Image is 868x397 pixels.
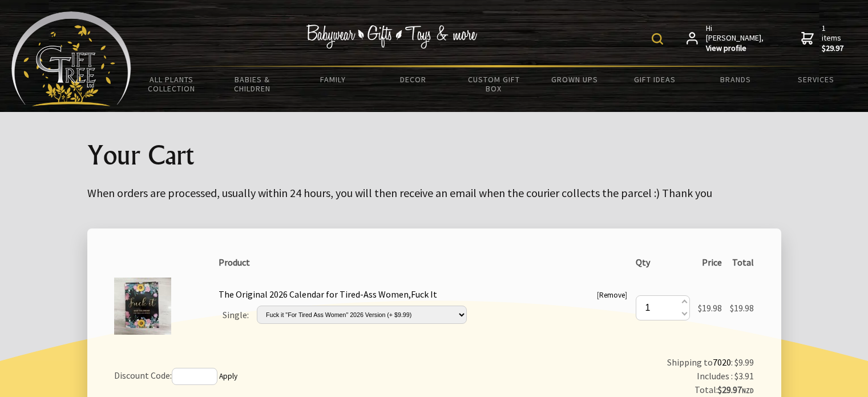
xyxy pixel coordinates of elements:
td: Single: [219,301,253,327]
strong: $29.97 [718,384,754,395]
div: Includes : $3.91 [490,369,754,383]
strong: View profile [706,43,765,54]
strong: $29.97 [822,43,845,54]
a: Apply [219,371,237,381]
th: Total [726,251,758,273]
a: Family [292,67,373,91]
input: If you have a discount code, enter it here and press 'Apply'. [172,368,217,385]
a: Services [776,67,857,91]
img: Babywear - Gifts - Toys & more [306,25,477,49]
span: Hi [PERSON_NAME], [706,23,765,54]
td: $19.98 [694,273,726,342]
a: Hi [PERSON_NAME],View profile [687,23,765,54]
th: Qty [631,251,693,273]
a: Brands [696,67,776,91]
th: Product [215,251,632,273]
small: [ ] [597,290,627,300]
a: 7020 [713,356,731,368]
a: The Original 2026 Calendar for Tired-Ass Women,Fuck It [219,288,437,300]
a: 1 items$29.97 [801,23,845,54]
td: $19.98 [726,273,758,342]
big: When orders are processed, usually within 24 hours, you will then receive an email when the couri... [87,186,712,200]
span: 1 items [822,23,845,54]
a: Babies & Children [212,67,292,101]
a: Custom Gift Box [454,67,534,101]
a: All Plants Collection [131,67,212,101]
th: Price [694,251,726,273]
img: Babyware - Gifts - Toys and more... [11,11,131,106]
a: Decor [373,67,454,91]
a: Gift Ideas [615,67,695,91]
img: product search [652,33,663,45]
span: NZD [742,387,754,395]
a: Remove [599,290,625,300]
h1: Your Cart [87,139,781,169]
a: Grown Ups [534,67,615,91]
